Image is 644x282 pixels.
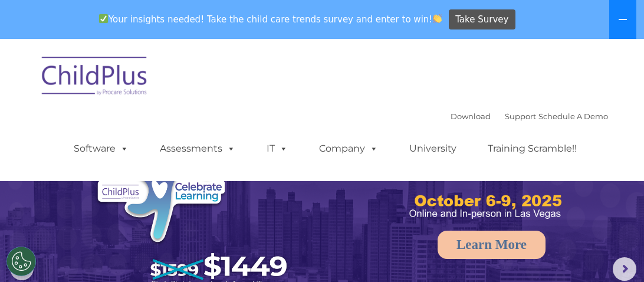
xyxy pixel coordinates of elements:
a: Download [451,112,491,121]
span: Take Survey [455,9,508,30]
span: Your insights needed! Take the child care trends survey and enter to win! [94,8,447,31]
button: Cookies Settings [6,247,36,276]
a: University [397,137,468,160]
a: Schedule A Demo [538,112,608,121]
font: | [451,112,608,121]
a: Company [307,137,390,160]
a: Training Scramble!! [476,137,589,160]
a: Software [62,137,140,160]
a: Take Survey [449,9,515,30]
img: ChildPlus by Procare Solutions [36,48,154,107]
a: Assessments [148,137,247,160]
img: ✅ [99,14,108,23]
a: IT [255,137,300,160]
img: 👏 [433,14,442,23]
a: Learn More [438,231,546,259]
a: Support [505,112,536,121]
